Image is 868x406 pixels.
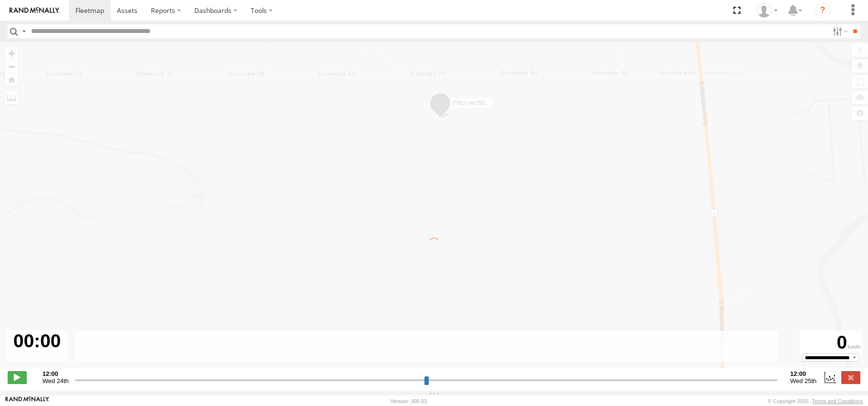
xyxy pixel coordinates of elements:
strong: 12:00 [790,370,816,377]
i: ? [815,3,830,18]
span: Wed 25th [790,377,816,385]
div: 0 [801,332,860,353]
div: Version: 305.03 [391,398,427,404]
label: Search Filter Options [829,24,849,38]
label: Play/Stop [8,371,27,384]
div: © Copyright 2025 - [768,398,863,404]
span: Wed 24th [42,377,69,385]
a: Visit our Website [5,396,49,406]
div: Sandra Machin [753,3,781,18]
a: Terms and Conditions [812,398,863,404]
strong: 12:00 [42,370,69,377]
img: rand-logo.svg [10,7,59,14]
label: Search Query [20,24,28,38]
label: Close [841,371,860,384]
